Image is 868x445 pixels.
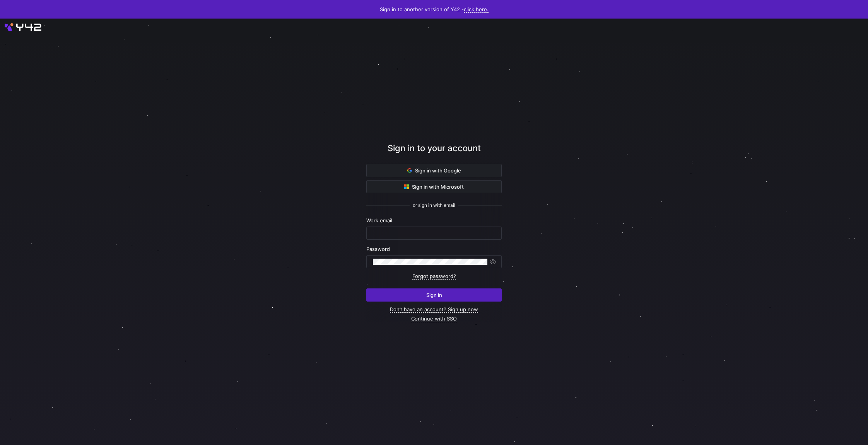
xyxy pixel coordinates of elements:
button: Sign in with Google [366,164,502,177]
a: Forgot password? [412,273,456,280]
button: Sign in [366,288,502,302]
span: Work email [366,217,392,223]
a: click here. [464,6,489,13]
div: Sign in to your account [366,142,502,164]
span: Sign in with Google [407,167,461,174]
span: Sign in with Microsoft [404,184,464,190]
span: Password [366,246,390,252]
a: Don’t have an account? Sign up now [390,306,478,313]
button: Sign in with Microsoft [366,180,502,193]
span: or sign in with email [413,203,455,208]
a: Continue with SSO [411,315,457,322]
span: Sign in [426,292,442,298]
